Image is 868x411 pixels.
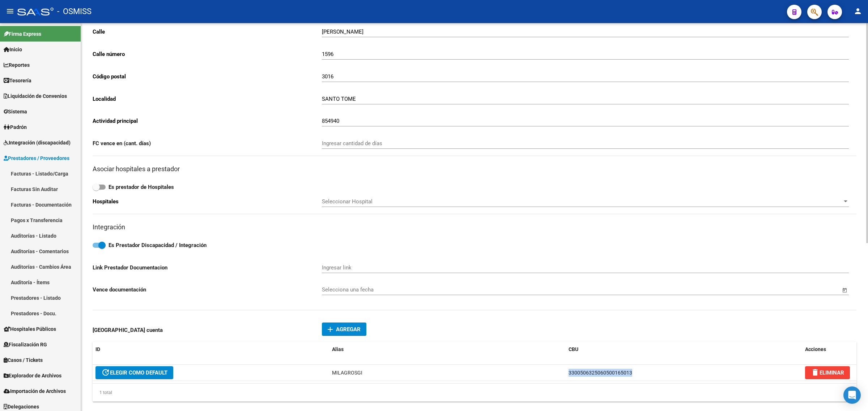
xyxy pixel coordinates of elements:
span: ELIMINAR [811,369,844,376]
span: Integración (discapacidad) [4,139,71,147]
p: Vence documentación [93,286,322,294]
span: Hospitales Públicos [4,325,56,333]
p: Calle [93,28,322,36]
datatable-header-cell: ID [93,342,329,357]
button: Open calendar [841,286,849,294]
span: MILAGROSGI [332,370,362,376]
button: Agregar [322,323,366,336]
strong: Es Prestador Discapacidad / Integración [109,242,207,248]
p: Link Prestador Documentacion [93,264,322,272]
span: Tesorería [4,77,31,85]
span: Explorador de Archivos [4,372,61,380]
span: 3300506325060500165013 [569,370,632,376]
mat-icon: menu [6,7,14,16]
span: ID [95,346,100,352]
div: Open Intercom Messenger [843,386,861,404]
span: Alias [332,346,344,352]
p: Calle número [93,50,322,58]
strong: Es prestador de Hospitales [109,184,174,190]
span: Padrón [4,123,27,131]
span: Prestadores / Proveedores [4,154,69,162]
span: Importación de Archivos [4,387,66,395]
span: Seleccionar Hospital [322,198,842,205]
datatable-header-cell: CBU [566,342,802,357]
span: CBU [569,346,578,352]
span: Agregar [336,326,361,333]
mat-icon: delete [811,368,820,377]
span: Casos / Tickets [4,356,43,364]
p: FC vence en (cant. días) [93,139,322,147]
datatable-header-cell: Acciones [802,342,856,357]
p: Hospitales [93,198,322,205]
span: - OSMISS [57,4,92,20]
p: Actividad principal [93,117,322,125]
span: Fiscalización RG [4,341,47,349]
mat-icon: update [101,368,110,377]
p: Código postal [93,73,322,81]
datatable-header-cell: Alias [329,342,566,357]
span: Liquidación de Convenios [4,92,67,100]
h3: Asociar hospitales a prestador [93,164,856,174]
p: Localidad [93,95,322,103]
span: Firma Express [4,30,41,38]
h3: Integración [93,222,856,232]
div: 1 total [93,384,856,402]
span: Acciones [805,346,826,352]
span: ELEGIR COMO DEFAULT [101,369,167,376]
button: ELIMINAR [805,366,850,379]
button: ELEGIR COMO DEFAULT [95,366,173,379]
span: Reportes [4,61,30,69]
span: Inicio [4,46,22,53]
span: Sistema [4,108,27,116]
mat-icon: add [326,325,335,334]
mat-icon: person [854,7,862,16]
span: Delegaciones [4,403,39,411]
p: [GEOGRAPHIC_DATA] cuenta [93,326,322,334]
